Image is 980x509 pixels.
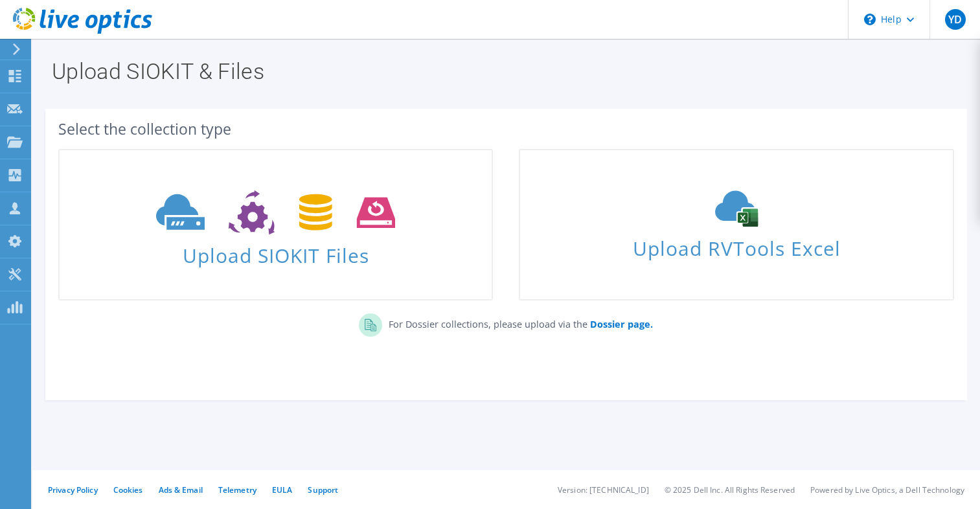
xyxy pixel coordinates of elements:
a: Dossier page. [587,318,653,330]
span: Upload SIOKIT Files [60,238,492,266]
span: YD [945,9,966,30]
a: Support [308,484,338,495]
p: For Dossier collections, please upload via the [382,313,653,332]
li: © 2025 Dell Inc. All Rights Reserved [665,484,795,495]
a: Upload SIOKIT Files [58,149,493,300]
a: Upload RVTools Excel [519,149,953,300]
a: Cookies [113,484,143,495]
b: Dossier page. [590,318,653,330]
li: Powered by Live Optics, a Dell Technology [810,484,964,495]
a: Privacy Policy [48,484,98,495]
svg: \n [864,14,876,25]
a: Ads & Email [159,484,203,495]
span: Upload RVTools Excel [520,231,952,259]
h1: Upload SIOKIT & Files [52,60,954,82]
li: Version: [TECHNICAL_ID] [558,484,649,495]
div: Select the collection type [58,122,954,136]
a: EULA [272,484,292,495]
a: Telemetry [218,484,256,495]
